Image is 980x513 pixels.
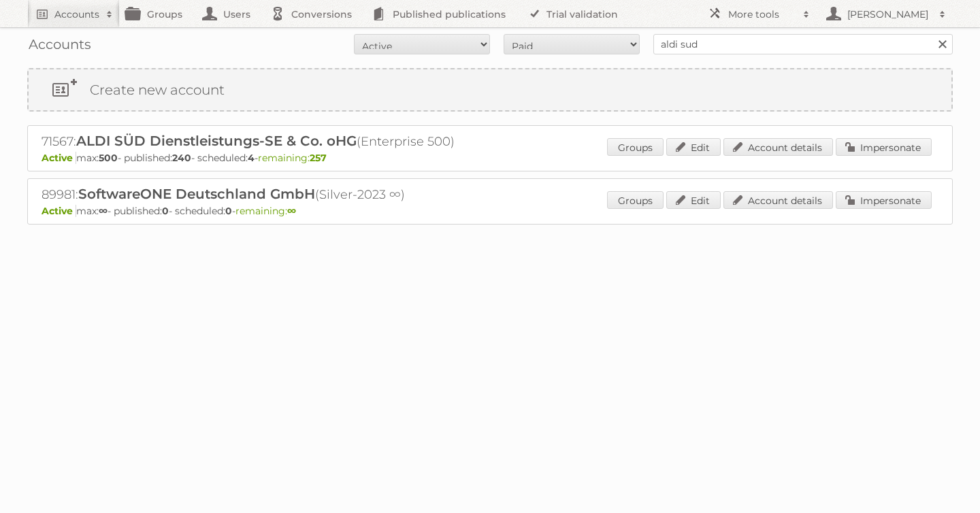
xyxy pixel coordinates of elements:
a: Edit [666,191,721,209]
strong: ∞ [287,205,296,217]
h2: 71567: (Enterprise 500) [42,133,518,150]
p: max: - published: - scheduled: - [42,205,938,217]
strong: ∞ [99,205,108,217]
span: SoftwareONE Deutschland GmbH [78,186,315,202]
a: Groups [607,138,664,156]
span: ALDI SÜD Dienstleistungs-SE & Co. oHG [76,133,357,149]
strong: 0 [225,205,232,217]
strong: 500 [99,152,118,164]
a: Account details [723,138,833,156]
a: Create new account [29,69,951,110]
span: remaining: [258,152,327,164]
span: Active [42,205,76,217]
a: Account details [723,191,833,209]
h2: More tools [728,7,796,21]
a: Edit [666,138,721,156]
a: Groups [607,191,664,209]
h2: Accounts [54,7,99,21]
a: Impersonate [836,191,932,209]
h2: [PERSON_NAME] [844,7,932,21]
strong: 257 [310,152,327,164]
span: Active [42,152,76,164]
a: Impersonate [836,138,932,156]
p: max: - published: - scheduled: - [42,152,938,164]
strong: 0 [162,205,169,217]
span: remaining: [235,205,296,217]
h2: 89981: (Silver-2023 ∞) [42,186,518,203]
strong: 240 [172,152,191,164]
strong: 4 [248,152,255,164]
